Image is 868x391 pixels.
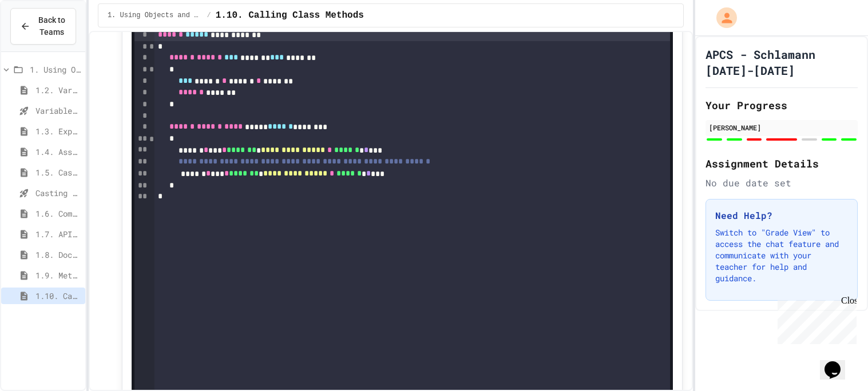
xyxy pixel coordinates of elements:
[108,11,203,20] span: 1. Using Objects and Methods
[704,5,740,31] div: My Account
[35,269,81,281] span: 1.9. Method Signatures
[35,249,81,261] span: 1.8. Documentation with Comments and Preconditions
[709,122,854,133] div: [PERSON_NAME]
[35,208,81,220] span: 1.6. Compound Assignment Operators
[715,209,848,222] h3: Need Help?
[10,8,76,45] button: Back to Teams
[37,14,66,38] span: Back to Teams
[35,105,81,117] span: Variables and Data Types - Quiz
[706,46,858,78] h1: APCS - Schlamann [DATE]-[DATE]
[706,97,858,113] h2: Your Progress
[715,227,848,284] p: Switch to "Grade View" to access the chat feature and communicate with your teacher for help and ...
[35,166,81,178] span: 1.5. Casting and Ranges of Values
[5,5,79,73] div: Chat with us now!Close
[216,9,364,22] span: 1.10. Calling Class Methods
[30,63,81,75] span: 1. Using Objects and Methods
[207,11,211,20] span: /
[35,228,81,240] span: 1.7. APIs and Libraries
[35,125,81,137] span: 1.3. Expressions and Output [New]
[706,176,858,190] div: No due date set
[35,187,81,199] span: Casting and Ranges of variables - Quiz
[35,290,81,302] span: 1.10. Calling Class Methods
[773,296,857,344] iframe: chat widget
[35,84,81,96] span: 1.2. Variables and Data Types
[706,155,858,171] h2: Assignment Details
[35,146,81,158] span: 1.4. Assignment and Input
[820,345,857,380] iframe: chat widget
